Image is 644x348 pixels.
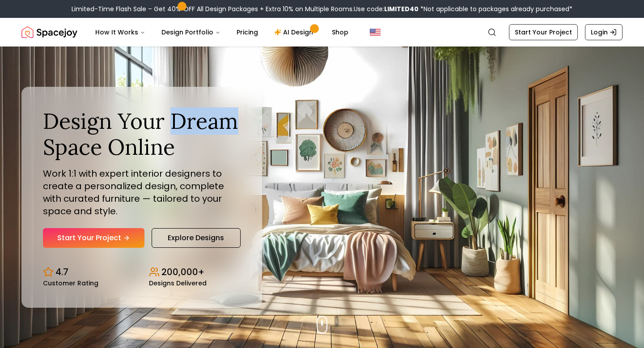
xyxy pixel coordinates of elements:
img: United States [370,27,381,38]
a: Spacejoy [21,23,77,41]
p: 200,000+ [161,266,204,278]
div: Design stats [43,259,241,286]
a: Start Your Project [509,24,578,40]
small: Customer Rating [43,280,98,286]
a: Shop [325,23,356,41]
nav: Main [88,23,356,41]
a: Pricing [229,23,265,41]
span: Use code: [354,4,419,13]
a: Explore Designs [152,228,241,248]
a: Start Your Project [43,228,144,248]
h1: Design Your Dream Space Online [43,108,241,160]
div: Limited-Time Flash Sale – Get 40% OFF All Design Packages + Extra 10% on Multiple Rooms. [72,4,572,13]
b: LIMITED40 [384,4,419,13]
button: Design Portfolio [154,23,228,41]
span: *Not applicable to packages already purchased* [419,4,572,13]
p: Work 1:1 with expert interior designers to create a personalized design, complete with curated fu... [43,167,241,217]
small: Designs Delivered [149,280,207,286]
a: Login [585,24,623,40]
nav: Global [21,18,623,47]
a: AI Design [267,23,323,41]
img: Spacejoy Logo [21,23,77,41]
button: How It Works [88,23,153,41]
p: 4.7 [55,266,68,278]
